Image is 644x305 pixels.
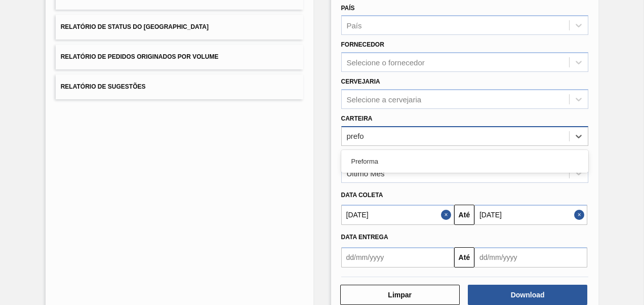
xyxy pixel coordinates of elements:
[474,247,587,268] input: dd/mm/yyyy
[441,205,454,225] button: Close
[347,169,385,177] div: Último Mês
[56,15,303,40] button: Relatório de Status do [GEOGRAPHIC_DATA]
[341,78,380,85] label: Cervejaria
[341,152,589,171] div: Preforma
[341,5,355,12] label: País
[341,247,454,268] input: dd/mm/yyyy
[56,45,303,69] button: Relatório de Pedidos Originados por Volume
[56,74,303,99] button: Relatório de Sugestões
[468,285,587,305] button: Download
[474,205,587,225] input: dd/mm/yyyy
[340,285,460,305] button: Limpar
[61,23,209,30] span: Relatório de Status do [GEOGRAPHIC_DATA]
[341,41,384,48] label: Fornecedor
[347,21,362,30] div: País
[61,83,146,90] span: Relatório de Sugestões
[61,53,219,60] span: Relatório de Pedidos Originados por Volume
[574,205,587,225] button: Close
[341,205,454,225] input: dd/mm/yyyy
[454,205,474,225] button: Até
[341,234,388,241] span: Data Entrega
[341,192,383,199] span: Data coleta
[347,95,422,103] div: Selecione a cervejaria
[347,58,425,67] div: Selecione o fornecedor
[341,115,373,122] label: Carteira
[454,247,474,268] button: Até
